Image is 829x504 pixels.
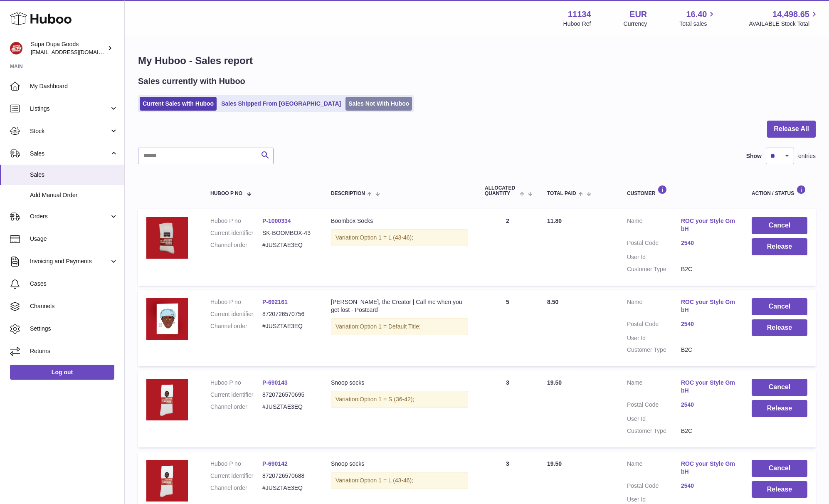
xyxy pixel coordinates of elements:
[360,477,413,484] span: Option 1 = L (43-46);
[627,253,681,261] dt: User Id
[30,105,109,113] span: Listings
[627,427,681,435] dt: Customer Type
[30,347,118,355] span: Returns
[746,152,762,160] label: Show
[360,323,421,330] span: Option 1 = Default Title;
[262,403,314,411] dd: #JUSZTAE3EQ
[210,241,262,249] dt: Channel order
[262,484,314,492] dd: #JUSZTAE3EQ
[627,415,681,423] dt: User Id
[681,217,735,233] a: ROC your Style GmbH
[686,9,707,20] span: 16.40
[752,185,807,196] div: Action / Status
[627,460,681,478] dt: Name
[262,460,288,467] a: P-690142
[210,391,262,399] dt: Current identifier
[627,482,681,492] dt: Postal Code
[752,400,807,417] button: Release
[210,298,262,306] dt: Huboo P no
[547,379,562,386] span: 19.50
[262,229,314,237] dd: SK-BOOMBOX-43
[679,9,716,28] a: 16.40 Total sales
[30,257,109,265] span: Invoicing and Payments
[679,20,716,28] span: Total sales
[138,54,816,67] h1: My Huboo - Sales report
[627,401,681,411] dt: Postal Code
[681,298,735,314] a: ROC your Style GmbH
[30,150,109,158] span: Sales
[485,185,518,196] span: ALLOCATED Quantity
[331,472,468,489] div: Variation:
[30,280,118,288] span: Cases
[681,401,735,409] a: 2540
[476,371,539,447] td: 3
[210,379,262,387] dt: Huboo P no
[547,460,562,467] span: 19.50
[146,217,188,259] img: SADSnipesProductFoto_s2000x2000Boombox.jpg
[262,391,314,399] dd: 8720726570695
[10,42,22,54] img: hello@slayalldayofficial.com
[681,482,735,490] a: 2540
[345,97,412,111] a: Sales Not With Huboo
[752,379,807,396] button: Cancel
[210,472,262,480] dt: Current identifier
[146,379,188,420] img: SAD-Sock-Snoop-Red-BG-800x800.png
[262,217,291,224] a: P-1000334
[262,379,288,386] a: P-690143
[752,481,807,498] button: Release
[798,152,816,160] span: entries
[681,239,735,247] a: 2540
[627,298,681,316] dt: Name
[331,191,365,196] span: Description
[138,76,245,87] h2: Sales currently with Huboo
[210,217,262,225] dt: Huboo P no
[331,318,468,335] div: Variation:
[30,191,118,199] span: Add Manual Order
[218,97,344,111] a: Sales Shipped From [GEOGRAPHIC_DATA]
[30,212,109,220] span: Orders
[140,97,217,111] a: Current Sales with Huboo
[30,82,118,90] span: My Dashboard
[681,265,735,273] dd: B2C
[146,460,188,502] img: SAD-Sock-Snoop-Red-BG-800x800.png
[681,427,735,435] dd: B2C
[331,391,468,408] div: Variation:
[752,460,807,477] button: Cancel
[210,460,262,468] dt: Huboo P no
[624,20,647,28] div: Currency
[563,20,591,28] div: Huboo Ref
[210,403,262,411] dt: Channel order
[30,171,118,179] span: Sales
[627,185,735,196] div: Customer
[30,325,118,333] span: Settings
[31,40,106,56] div: Supa Dupa Goods
[681,346,735,354] dd: B2C
[331,217,468,225] div: Boombox Socks
[476,209,539,285] td: 2
[627,496,681,504] dt: User Id
[627,239,681,249] dt: Postal Code
[627,346,681,354] dt: Customer Type
[262,310,314,318] dd: 8720726570756
[629,9,647,20] strong: EUR
[681,320,735,328] a: 2540
[752,217,807,234] button: Cancel
[210,310,262,318] dt: Current identifier
[360,234,413,241] span: Option 1 = L (43-46);
[262,472,314,480] dd: 8720726570688
[262,241,314,249] dd: #JUSZTAE3EQ
[10,365,114,380] a: Log out
[627,265,681,273] dt: Customer Type
[331,298,468,314] div: [PERSON_NAME], the Creator | Call me when you get lost - Postcard
[262,322,314,330] dd: #JUSZTAE3EQ
[547,191,576,196] span: Total paid
[547,299,558,305] span: 8.50
[30,235,118,243] span: Usage
[360,396,414,403] span: Option 1 = S (36-42);
[331,460,468,468] div: Snoop socks
[681,460,735,476] a: ROC your Style GmbH
[568,9,591,20] strong: 11134
[752,298,807,315] button: Cancel
[749,9,819,28] a: 14,498.65 AVAILABLE Stock Total
[210,229,262,237] dt: Current identifier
